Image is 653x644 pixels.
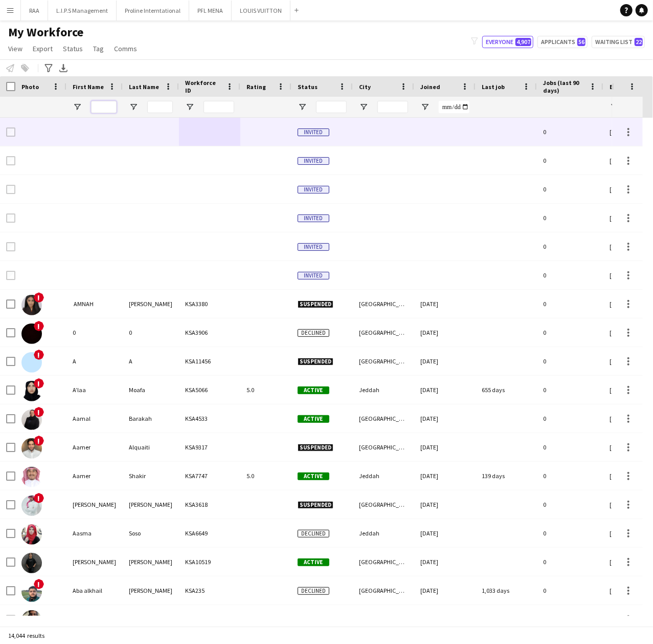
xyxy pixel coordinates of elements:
div: ‏ AMNAH [66,290,123,318]
div: [GEOGRAPHIC_DATA] [353,347,414,375]
div: Alquaiti [123,433,179,461]
input: Row Selection is disabled for this row (unchecked) [6,213,15,223]
div: [DATE] [414,519,476,547]
button: Open Filter Menu [420,102,430,112]
img: Aamer Shakir [21,467,42,487]
div: Soso [123,519,179,547]
div: [PERSON_NAME] [123,548,179,576]
input: Joined Filter Input [439,101,469,113]
span: First Name [73,83,104,91]
div: KSA5066 [179,376,240,404]
span: Suspended [298,444,333,452]
span: Declined [298,587,329,595]
img: ‏ AMNAH IDRIS [21,295,42,315]
div: [GEOGRAPHIC_DATA] [353,290,414,318]
span: Joined [420,83,440,91]
span: ! [34,579,44,589]
div: KSA235 [179,576,240,605]
img: Aba alkhail Bader [21,582,42,602]
div: Barakah [123,404,179,433]
div: KSA5984 [179,605,240,633]
span: Active [298,473,329,480]
img: A A [21,352,42,373]
div: [GEOGRAPHIC_DATA] [353,433,414,461]
span: Status [63,44,83,53]
img: Aamer Alquaiti [21,438,42,459]
span: Last job [482,83,505,91]
div: 0 [537,404,603,433]
input: City Filter Input [377,101,408,113]
div: Abaas [66,605,123,633]
div: [PERSON_NAME] [66,548,123,576]
div: Jeddah [353,519,414,547]
input: Status Filter Input [316,101,347,113]
div: Jeddah [353,462,414,490]
div: 0 [537,204,603,232]
button: PFL MENA [189,1,232,20]
span: Suspended [298,501,333,509]
a: Export [29,42,57,55]
span: My Workforce [8,25,83,40]
img: Aamir Abbas [21,496,42,516]
div: 0 [537,261,603,289]
img: Abaas Mohammed [21,610,42,631]
button: LOUIS VUITTON [232,1,290,20]
span: Active [298,387,329,394]
div: Aamer [66,433,123,461]
div: KSA3380 [179,290,240,318]
div: [DATE] [414,605,476,633]
span: Invited [298,214,329,222]
div: 5.0 [240,376,291,404]
div: 0 [537,490,603,519]
div: 0 [123,318,179,347]
div: KSA10519 [179,548,240,576]
a: View [4,42,27,55]
span: Email [610,83,626,91]
button: Applicants56 [537,36,588,48]
span: Active [298,559,329,566]
div: 1,033 days [476,576,537,605]
span: Declined [298,530,329,538]
div: 0 [537,548,603,576]
div: KSA7747 [179,462,240,490]
input: Row Selection is disabled for this row (unchecked) [6,156,15,165]
button: Open Filter Menu [610,102,619,112]
div: [DATE] [414,347,476,375]
div: KSA4533 [179,404,240,433]
span: Comms [114,44,137,53]
div: Aba alkhail [66,576,123,605]
span: Status [298,83,318,91]
button: RAA [21,1,48,20]
div: 0 [537,376,603,404]
app-action-btn: Export XLSX [57,62,70,74]
button: Waiting list22 [592,36,645,48]
div: Shakir [123,462,179,490]
span: Invited [298,243,329,251]
div: 0 [537,347,603,375]
div: [DATE] [414,548,476,576]
input: Row Selection is disabled for this row (unchecked) [6,271,15,280]
div: Aasma [66,519,123,547]
span: Active [298,415,329,423]
a: Status [59,42,87,55]
a: Tag [89,42,108,55]
div: A’laa [66,376,123,404]
span: Invited [298,128,329,136]
div: [PERSON_NAME] [123,490,179,519]
img: Aayan Aamir [21,553,42,573]
span: View [8,44,22,53]
span: ! [34,350,44,360]
span: 56 [577,38,586,46]
input: Workforce ID Filter Input [204,101,234,113]
button: Open Filter Menu [298,102,307,112]
span: Invited [298,272,329,280]
div: [PERSON_NAME] [123,576,179,605]
div: Moafa [123,376,179,404]
div: [DATE] [414,404,476,433]
div: [GEOGRAPHIC_DATA] [353,404,414,433]
div: [GEOGRAPHIC_DATA] [353,318,414,347]
div: 0 [66,318,123,347]
input: Row Selection is disabled for this row (unchecked) [6,185,15,194]
span: Export [33,44,53,53]
div: [GEOGRAPHIC_DATA] [353,548,414,576]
